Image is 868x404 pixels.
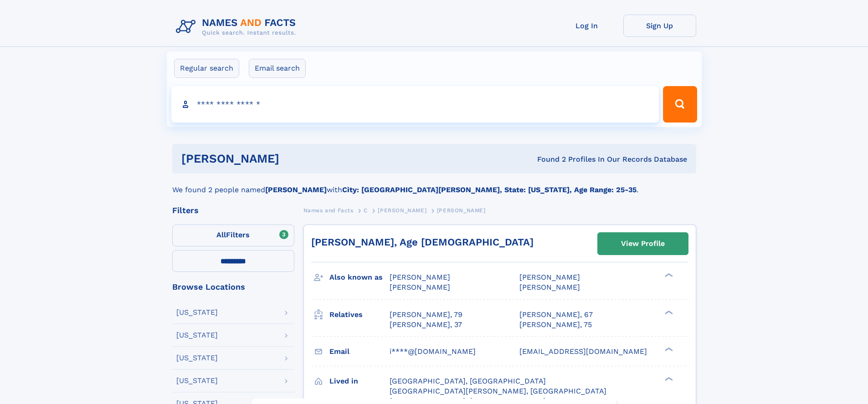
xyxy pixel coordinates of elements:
span: [PERSON_NAME] [390,283,450,291]
div: ❯ [663,272,673,278]
a: [PERSON_NAME], 37 [390,320,462,330]
b: [PERSON_NAME] [265,185,327,194]
span: C [364,207,368,214]
div: [US_STATE] [176,377,218,384]
div: Found 2 Profiles In Our Records Database [408,154,687,164]
span: [GEOGRAPHIC_DATA][PERSON_NAME], [GEOGRAPHIC_DATA] [390,387,606,395]
a: View Profile [598,233,688,255]
h3: Email [329,344,390,359]
a: Names and Facts [303,205,354,216]
a: C [364,205,368,216]
div: View Profile [621,233,665,254]
h3: Also known as [329,270,390,285]
label: Regular search [174,59,239,78]
span: [PERSON_NAME] [390,273,450,281]
h1: [PERSON_NAME] [181,153,408,164]
h3: Relatives [329,307,390,322]
a: [PERSON_NAME], Age [DEMOGRAPHIC_DATA] [311,236,534,248]
div: [US_STATE] [176,332,218,339]
img: Logo Names and Facts [172,15,303,39]
div: Filters [172,206,294,215]
span: [PERSON_NAME] [437,207,486,214]
div: ❯ [663,346,673,352]
div: We found 2 people named with . [172,174,696,195]
input: search input [171,86,659,123]
span: [PERSON_NAME] [519,273,580,281]
span: [PERSON_NAME] [378,207,426,214]
a: [PERSON_NAME], 79 [390,310,462,320]
span: [PERSON_NAME] [519,283,580,291]
span: [EMAIL_ADDRESS][DOMAIN_NAME] [519,347,647,356]
a: [PERSON_NAME] [378,205,426,216]
div: [US_STATE] [176,309,218,316]
a: Log In [550,15,623,37]
a: [PERSON_NAME], 75 [519,320,592,330]
b: City: [GEOGRAPHIC_DATA][PERSON_NAME], State: [US_STATE], Age Range: 25-35 [342,185,637,194]
button: Search Button [663,86,697,123]
div: ❯ [663,309,673,315]
h3: Lived in [329,373,390,389]
span: [GEOGRAPHIC_DATA], [GEOGRAPHIC_DATA] [390,377,546,385]
a: [PERSON_NAME], 67 [519,310,593,320]
a: Sign Up [623,15,696,37]
label: Email search [249,59,306,78]
label: Filters [172,225,294,246]
div: [US_STATE] [176,354,218,362]
span: All [216,230,226,239]
div: Browse Locations [172,283,294,291]
div: ❯ [663,376,673,382]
